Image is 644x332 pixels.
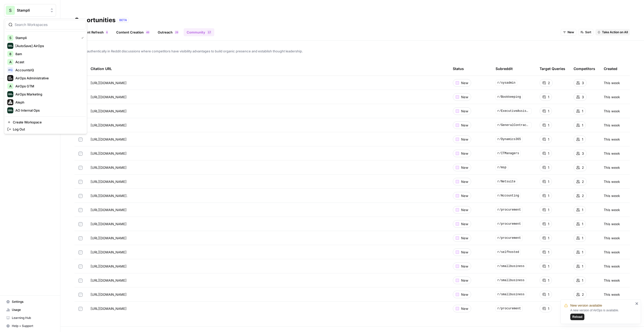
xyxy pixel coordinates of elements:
[209,30,211,34] span: 7
[582,123,583,128] span: 1
[12,316,54,320] span: Learning Hub
[91,165,127,170] span: [URL][DOMAIN_NAME]
[4,298,56,306] a: Settings
[461,292,468,297] span: New
[585,30,591,35] span: Sort
[74,49,630,54] span: Engage authentically in Reddit discussions where competitors have visibility advantages to build ...
[496,277,526,283] span: r/smallbusiness
[175,30,179,34] div: 29
[7,107,13,113] img: AO Internal Ops Logo
[461,151,468,156] span: New
[15,43,82,48] span: [AutoSave] AirOps
[461,278,468,283] span: New
[548,94,549,99] span: 1
[635,302,639,306] button: close
[74,16,115,24] div: Opportunities
[91,151,127,156] span: [URL][DOMAIN_NAME]
[15,51,82,56] span: 8am
[595,29,630,36] button: Take Action on All
[496,164,508,171] span: r/msp
[4,322,56,330] button: Help + Support
[496,306,523,312] span: r/procurement
[74,28,111,36] a: Content Refresh6
[91,306,127,311] span: [URL][DOMAIN_NAME]
[604,207,620,212] span: This week
[91,80,127,85] span: [URL][DOMAIN_NAME]
[604,278,620,283] span: This week
[15,22,83,27] input: Search Workspaces
[461,80,468,85] span: New
[13,127,82,132] span: Log Out
[604,221,620,226] span: This week
[496,263,526,269] span: r/smallbusiness
[175,30,177,34] span: 2
[155,28,182,36] a: Outreach29
[15,76,82,81] span: AirOps Administrative
[15,35,77,40] span: Stampli
[568,30,574,35] span: New
[9,35,11,40] span: S
[9,84,12,89] span: A
[604,137,620,142] span: This week
[461,123,468,128] span: New
[496,235,523,241] span: r/procurement
[15,68,82,73] span: AccountsIQ
[582,80,584,85] span: 3
[604,94,620,99] span: This week
[91,207,127,212] span: [URL][DOMAIN_NAME]
[582,236,583,241] span: 1
[7,67,13,73] img: AccountsIQ Logo
[17,8,47,13] span: Stampli
[540,62,565,76] div: Target Queries
[496,221,523,227] span: r/procurement
[582,109,583,114] span: 1
[184,28,214,36] a: Community17
[91,94,127,99] span: [URL][DOMAIN_NAME]
[582,221,583,226] span: 1
[117,18,129,23] div: BETA
[15,108,82,113] span: AO Internal Ops
[548,306,549,311] span: 1
[496,179,517,185] span: r/Netsuite
[496,136,523,142] span: r/Dynamics365
[177,30,178,34] span: 9
[496,291,526,297] span: r/smallbusiness
[9,51,11,56] span: 8
[91,109,127,114] span: [URL][DOMAIN_NAME]
[9,7,12,13] span: S
[208,30,209,34] span: 1
[12,324,54,328] span: Help + Support
[496,207,523,213] span: r/procurement
[548,109,549,114] span: 1
[570,303,602,308] span: New version available
[15,84,82,89] span: AirOps GTM
[604,123,620,128] span: This week
[604,179,620,184] span: This week
[548,207,549,212] span: 1
[496,150,521,156] span: r/ITManagers
[91,193,128,198] span: [URL][DOMAIN_NAME].
[461,109,468,114] span: New
[582,250,583,255] span: 1
[4,19,87,134] div: Workspace: Stampli
[4,4,56,17] button: Workspace: Stampli
[496,94,523,100] span: r/Bookkeeping
[548,264,549,269] span: 1
[582,151,584,156] span: 3
[548,80,550,85] span: 2
[582,264,583,269] span: 1
[91,123,127,128] span: [URL][DOMAIN_NAME]
[548,292,549,297] span: 1
[582,165,584,170] span: 2
[461,306,468,311] span: New
[496,122,532,128] span: r/GeneralContractor
[91,250,127,255] span: [URL][DOMAIN_NAME]
[461,165,468,170] span: New
[548,193,549,198] span: 1
[12,300,54,304] span: Settings
[461,221,468,226] span: New
[496,62,513,76] div: Subreddit
[148,30,149,34] span: 9
[12,308,54,312] span: Usage
[570,308,634,320] div: A new version of AirOps is available.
